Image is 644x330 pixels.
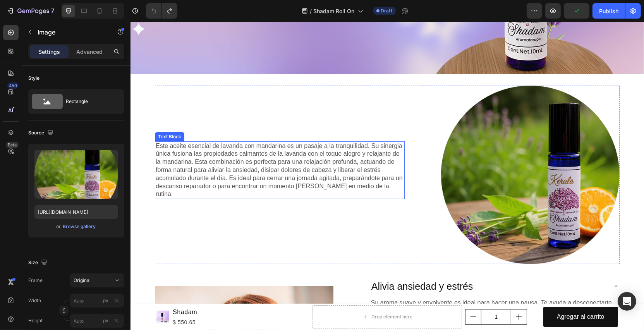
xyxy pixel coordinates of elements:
div: % [114,317,119,324]
div: Undo/Redo [146,3,177,19]
div: Text Block [26,112,52,119]
button: decrement [335,288,350,302]
button: % [101,316,110,325]
div: Source [28,128,55,138]
button: 7 [3,3,58,19]
img: preview-image [34,150,118,199]
p: 7 [51,6,54,15]
label: Frame [28,277,43,284]
div: Browse gallery [63,223,96,230]
input: https://example.com/image.jpg [34,205,118,219]
div: Drop element here [241,292,282,298]
button: Browse gallery [63,223,96,230]
div: Beta [6,142,19,148]
input: px% [70,294,124,308]
button: Original [70,273,124,287]
span: / [310,7,312,15]
button: increment [381,288,396,302]
p: Su aroma suave y envolvente es ideal para hacer una pausa. Te ayuda a desconectarte del caos y la... [240,277,488,301]
p: Alivia ansiedad y estrés [241,258,343,271]
span: Draft [381,7,393,14]
input: px% [70,314,124,328]
p: Este aceite esencial de lavanda con mandarina es un pasaje a la tranquilidad. Su sinergia única f... [25,120,273,177]
div: Size [28,258,49,268]
div: 450 [7,82,19,89]
p: Image [38,27,103,37]
iframe: Design area [131,22,644,330]
button: px [112,296,121,305]
button: px [112,316,121,325]
input: quantity [350,288,381,302]
p: Advanced [76,48,103,56]
span: Original [74,277,91,284]
div: % [114,297,119,304]
button: Publish [592,3,625,19]
div: Rectangle [66,93,113,110]
div: px [103,297,108,304]
button: % [101,296,110,305]
span: or [57,222,61,231]
img: gempages_580121137493574644-e31d23dd-4be3-4bf8-9afe-f5e2f39d2145.png [311,64,489,242]
div: Open Intercom Messenger [618,292,636,311]
div: Style [28,75,39,82]
div: Publish [599,7,618,15]
div: Agregar al carrito [426,290,474,301]
span: Shadam Roll On [314,7,355,15]
label: Width [28,297,41,304]
div: px [103,317,108,324]
button: Agregar al carrito [413,285,488,306]
label: Height [28,317,43,324]
p: Settings [38,48,60,56]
